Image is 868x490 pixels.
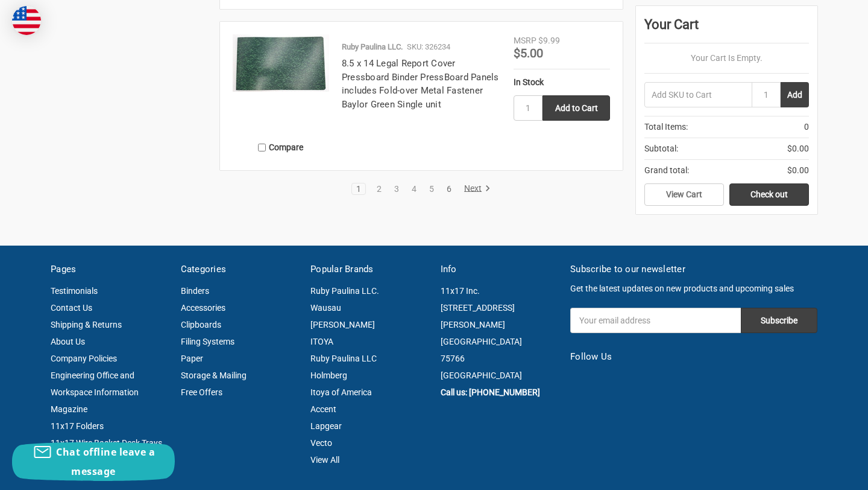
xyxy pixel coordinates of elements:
p: Get the latest updates on new products and upcoming sales [570,282,817,295]
a: View Cart [644,183,724,206]
a: Ruby Paulina LLC [310,354,377,363]
span: $9.99 [538,36,560,45]
a: 8.5 x 14 Legal Report Cover Pressboard Binder PressBoard Panels includes Fold-over Metal Fastener... [233,34,329,131]
a: 3 [390,185,403,193]
a: Contact Us [51,303,92,313]
span: $5.00 [514,46,543,60]
h5: Follow Us [570,350,817,364]
address: 11x17 Inc. [STREET_ADDRESS][PERSON_NAME] [GEOGRAPHIC_DATA] 75766 [GEOGRAPHIC_DATA] [441,282,558,384]
a: Next [460,183,491,194]
a: Filing Systems [181,337,234,346]
a: Binders [181,286,209,296]
span: 0 [804,121,809,133]
a: Ruby Paulina LLC. [310,286,379,296]
span: Subtotal: [644,142,678,155]
p: Ruby Paulina LLC. [342,41,403,53]
h5: Categories [181,262,298,276]
h5: Pages [51,262,168,276]
a: Free Offers [181,387,222,397]
a: Shipping & Returns [51,320,122,329]
a: 2 [373,185,386,193]
div: In Stock [514,76,610,89]
a: Testimonials [51,286,98,296]
div: MSRP [514,34,536,47]
a: 11x17 Folders [51,421,104,431]
a: Lapgear [310,421,342,431]
span: Total Items: [644,121,688,133]
h5: Subscribe to our newsletter [570,262,817,276]
a: 4 [407,185,421,193]
input: Add to Cart [542,95,610,121]
a: Itoya of America [310,387,372,397]
p: SKU: 326234 [407,41,450,53]
span: $0.00 [787,142,809,155]
img: duty and tax information for United States [12,6,41,35]
a: 6 [442,185,456,193]
a: [PERSON_NAME] [310,320,375,329]
span: $0.00 [787,164,809,177]
a: Call us: [PHONE_NUMBER] [441,387,540,397]
button: Add [781,82,809,107]
input: Subscribe [741,308,817,333]
a: ITOYA [310,337,333,346]
a: Check out [729,183,809,206]
h5: Info [441,262,558,276]
h5: Popular Brands [310,262,428,276]
a: Vecto [310,438,332,448]
input: Your email address [570,308,741,333]
a: 5 [425,185,438,193]
p: Your Cart Is Empty. [644,52,809,65]
a: Paper [181,354,203,363]
a: 1 [352,185,365,193]
span: Grand total: [644,164,689,177]
a: Accent [310,404,336,414]
a: View All [310,455,339,465]
input: Compare [258,144,266,151]
a: Wausau [310,303,341,313]
input: Add SKU to Cart [644,82,752,107]
span: Chat offline leave a message [56,445,155,478]
a: Storage & Mailing [181,371,247,380]
a: 8.5 x 14 Legal Report Cover Pressboard Binder PressBoard Panels includes Fold-over Metal Fastener... [342,58,499,110]
img: 8.5 x 14 Legal Report Cover Pressboard Binder PressBoard Panels includes Fold-over Metal Fastener... [233,34,329,92]
button: Chat offline leave a message [12,442,175,481]
a: Clipboards [181,320,221,329]
a: Accessories [181,303,225,313]
a: Company Policies [51,354,117,363]
a: Holmberg [310,371,347,380]
div: Your Cart [644,14,809,43]
a: Engineering Office and Workspace Information Magazine [51,371,139,414]
label: Compare [233,138,329,157]
a: About Us [51,337,85,346]
a: 11x17 Wire Basket Desk Trays [51,438,162,448]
